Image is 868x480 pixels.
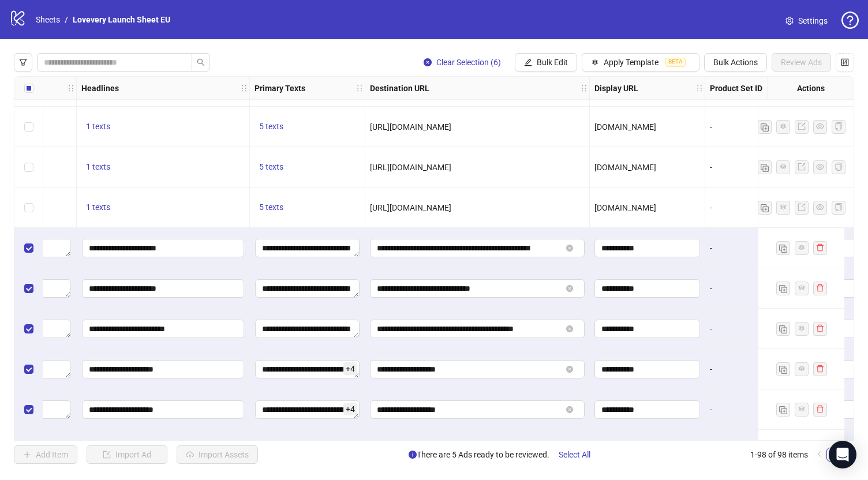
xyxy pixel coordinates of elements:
div: Select row 97 [14,389,43,430]
div: Select row 90 [14,107,43,147]
button: 5 texts [255,201,288,215]
span: Settings [798,14,828,27]
button: Select All [549,445,600,464]
span: close-circle [424,58,432,66]
div: Resize Headlines column [246,77,249,99]
span: + 4 [343,403,357,415]
span: holder [588,84,596,92]
button: 1 texts [81,201,115,215]
strong: Display URL [594,82,638,95]
span: Bulk Actions [713,58,758,67]
li: Previous Page [813,448,826,462]
div: - [710,161,815,174]
span: [URL][DOMAIN_NAME] [370,122,451,132]
div: Edit values [255,319,360,339]
button: Duplicate [776,241,790,255]
button: Duplicate [758,160,772,174]
button: Duplicate [758,120,772,134]
span: holder [704,84,712,92]
div: Edit values [255,238,360,258]
div: Select row 91 [14,147,43,187]
div: Edit values [81,319,245,339]
a: Settings [776,12,837,30]
button: Import Ad [87,445,167,464]
button: 5 texts [255,120,288,134]
div: Select all rows [14,77,43,100]
div: Resize Descriptions column [73,77,76,99]
span: export [798,163,806,171]
div: Edit values [255,359,360,379]
strong: Destination URL [370,82,429,95]
div: - [710,242,815,254]
button: Duplicate [776,282,790,295]
div: Select row 94 [14,268,43,309]
strong: Product Set ID [710,82,762,95]
button: Configure table settings [836,53,854,72]
div: Select row 95 [14,309,43,349]
span: 1 texts [86,122,110,131]
button: close-circle [566,366,573,373]
span: close-circle [566,245,573,252]
button: Apply TemplateBETA [582,53,699,72]
li: / [65,13,68,26]
span: eye [816,203,824,211]
span: + 4 [343,362,357,375]
span: close-circle [566,325,573,332]
span: 5 texts [259,162,283,171]
span: Clear Selection (6) [436,58,501,67]
div: Edit values [81,238,245,258]
div: Select row 92 [14,187,43,228]
span: [DOMAIN_NAME] [594,122,656,132]
span: setting [785,17,794,25]
div: Select row 98 [14,430,43,470]
span: [DOMAIN_NAME] [594,163,656,172]
span: holder [67,84,75,92]
div: - [710,403,815,416]
span: export [798,122,806,130]
span: 5 texts [259,122,283,131]
div: Edit values [255,279,360,298]
button: Duplicate [776,322,790,336]
span: info-circle [409,451,417,459]
button: Import Assets [177,445,258,464]
button: Clear Selection (6) [414,53,510,72]
button: Duplicate [776,362,790,376]
span: search [197,58,205,66]
div: - [710,201,815,214]
div: - [710,363,815,376]
span: holder [248,84,256,92]
span: BETA [665,58,686,67]
span: close-circle [566,285,573,292]
span: question-circle [841,12,859,29]
span: left [816,451,823,457]
span: export [798,203,806,211]
span: 1 texts [86,162,110,171]
span: [URL][DOMAIN_NAME] [370,203,451,212]
button: Bulk Actions [704,53,767,72]
div: Edit values [81,359,245,379]
button: 1 texts [81,160,115,174]
span: close-circle [566,406,573,413]
div: Edit values [81,279,245,298]
div: Resize Display URL column [702,77,705,99]
button: Bulk Edit [515,53,577,72]
span: holder [75,84,83,92]
a: Lovevery Launch Sheet EU [70,13,173,26]
li: 1-98 of 98 items [750,448,808,462]
div: - [710,121,815,133]
span: eye [816,163,824,171]
div: Edit values [255,400,360,419]
strong: Primary Texts [255,82,305,95]
button: 5 texts [255,160,288,174]
span: [URL][DOMAIN_NAME] [370,163,451,172]
span: Select All [559,450,590,459]
div: - [710,322,815,335]
span: filter [19,58,27,66]
strong: Actions [797,82,825,95]
span: holder [356,84,364,92]
span: 1 texts [86,202,110,212]
div: Resize Destination URL column [586,77,589,99]
div: - [710,282,815,295]
span: edit [524,58,532,66]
